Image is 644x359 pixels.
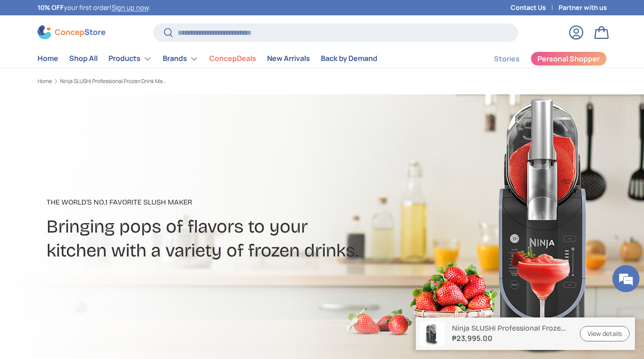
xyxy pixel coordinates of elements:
[47,197,394,208] p: The World's No.1 Favorite Slush Maker
[69,50,98,67] a: Shop All
[38,50,58,67] a: Home
[103,50,157,68] summary: Products
[108,50,152,68] a: Products
[321,50,377,67] a: Back by Demand
[580,326,630,342] a: View details
[38,77,339,85] nav: Breadcrumbs
[267,50,310,67] a: New Arrivals
[209,50,256,67] a: ConcepDeals
[531,51,607,66] a: Personal Shopper
[472,50,607,68] nav: Secondary
[38,3,150,13] p: your first order! .
[112,3,149,12] a: Sign up now
[47,215,394,262] h2: Bringing pops of flavors to your kitchen with a variety of frozen drinks.
[511,3,559,13] a: Contact Us
[537,55,600,62] span: Personal Shopper
[38,79,52,84] a: Home
[38,50,377,68] nav: Primary
[38,25,105,39] img: ConcepStore
[157,50,204,68] summary: Brands
[452,333,569,344] strong: ₱23,995.00
[559,3,607,13] a: Partner with us
[163,50,198,68] a: Brands
[452,324,569,332] p: Ninja SLUSHi Professional Frozen Drink Maker
[60,79,169,84] a: Ninja SLUSHi Professional Frozen Drink Maker
[494,50,520,68] a: Stories
[38,3,64,12] strong: 10% OFF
